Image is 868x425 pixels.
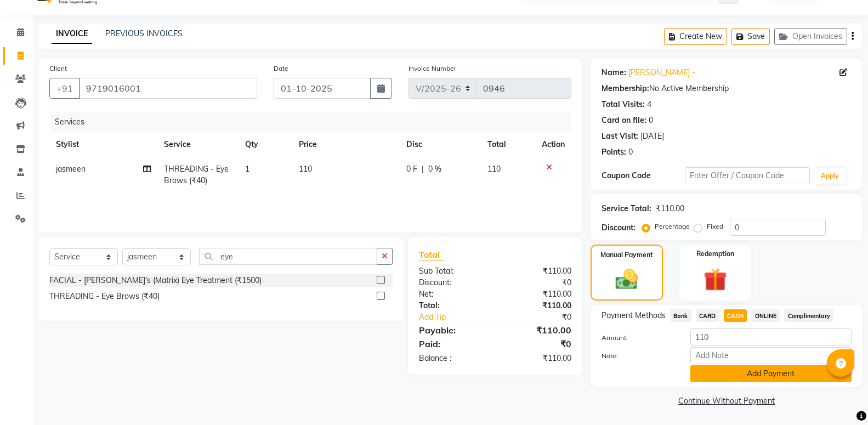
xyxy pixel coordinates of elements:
button: Create New [664,28,727,45]
img: _gift.svg [696,265,734,294]
label: Amount: [593,333,682,343]
button: +91 [49,78,80,99]
div: Payable: [411,324,495,337]
span: CASH [724,309,747,322]
div: 4 [647,99,651,110]
span: Total [419,249,444,260]
div: Sub Total: [411,265,495,277]
a: PREVIOUS INVOICES [105,29,183,38]
div: ₹0 [495,277,580,288]
th: Service [157,132,239,157]
th: Action [535,132,571,157]
span: 0 F [406,163,417,175]
div: Net: [411,288,495,300]
div: Card on file: [602,115,646,126]
th: Total [481,132,535,157]
span: Bank [670,309,691,322]
button: Save [731,28,770,45]
label: Note: [593,351,682,361]
button: Add Payment [690,365,852,382]
div: ₹110.00 [495,353,580,364]
span: 110 [299,164,312,174]
a: INVOICE [52,24,92,44]
div: Discount: [411,277,495,288]
label: Manual Payment [600,250,653,260]
span: | [422,163,424,175]
div: ₹110.00 [495,300,580,311]
div: ₹110.00 [495,324,580,337]
div: Balance : [411,353,495,364]
label: Date [274,64,288,73]
span: 1 [245,164,249,174]
div: Service Total: [602,203,651,214]
label: Percentage [655,222,690,231]
img: _cash.svg [609,267,645,292]
th: Price [292,132,400,157]
div: 0 [649,115,653,126]
div: Paid: [411,337,495,350]
button: Apply [814,168,846,184]
a: Continue Without Payment [593,395,860,407]
div: ₹110.00 [495,288,580,300]
div: [DATE] [640,131,664,142]
div: No Active Membership [602,83,852,94]
input: Add Note [690,347,852,364]
div: Membership: [602,83,649,94]
div: Coupon Code [602,170,685,182]
input: Amount [690,328,852,345]
div: Services [50,112,580,132]
span: 0 % [428,163,441,175]
input: Search or Scan [199,248,377,265]
div: FACIAL - [PERSON_NAME]'s (Matrix) Eye Treatment (₹1500) [49,275,262,286]
th: Qty [239,132,293,157]
span: ONLINE [751,309,780,322]
a: Add Tip [411,311,509,323]
div: ₹0 [509,311,580,323]
a: [PERSON_NAME] - [628,67,695,78]
span: THREADING - Eye Brows (₹40) [164,164,229,185]
input: Search by Name/Mobile/Email/Code [79,78,257,99]
span: jasmeen [56,164,86,174]
div: 0 [628,146,633,158]
div: Last Visit: [602,131,638,142]
label: Fixed [707,222,723,231]
div: Total: [411,300,495,311]
div: ₹110.00 [495,265,580,277]
span: Complimentary [784,309,833,322]
div: ₹0 [495,337,580,350]
span: CARD [696,309,719,322]
div: Discount: [602,222,636,234]
div: Total Visits: [602,99,645,110]
label: Redemption [696,249,734,259]
label: Client [49,64,67,73]
div: THREADING - Eye Brows (₹40) [49,291,160,302]
div: Points: [602,146,626,158]
div: ₹110.00 [656,203,684,214]
label: Invoice Number [409,64,456,73]
span: 110 [487,164,501,174]
input: Enter Offer / Coupon Code [685,167,810,184]
th: Disc [400,132,481,157]
div: Name: [602,67,626,78]
th: Stylist [49,132,157,157]
button: Open Invoices [774,28,847,45]
span: Payment Methods [602,310,666,321]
